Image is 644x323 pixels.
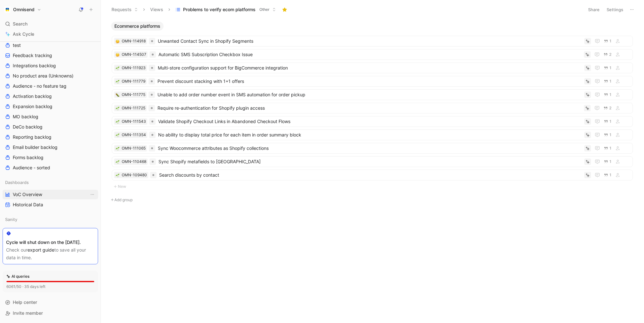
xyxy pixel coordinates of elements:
[116,53,119,57] img: 🤔
[158,131,582,139] span: No ability to display total price for each item in order summary block
[604,5,626,14] button: Settings
[111,183,633,190] button: New
[115,146,120,150] button: 🌱
[115,119,120,124] button: 🌱
[115,92,120,97] button: 🐛
[3,71,98,81] a: No product area (Unknowns)
[122,65,146,71] div: OMN-111923
[3,178,98,187] div: Dashboards
[13,299,37,305] span: Help center
[13,124,42,130] span: DeCo backlog
[13,93,52,99] span: Activation backlog
[112,170,633,180] a: 🌱OMN-109480Search discounts by contact1
[609,133,611,137] span: 1
[115,106,120,110] button: 🌱
[172,5,279,14] button: Problems to verify ecom platformsOther
[3,153,98,162] a: Forms backlog
[114,23,160,29] span: Ecommerce platforms
[27,247,54,253] a: export guide
[112,62,633,73] a: 🌱OMN-111923Multi-store configuration support for BigCommerce integration1
[115,173,120,177] div: 🌱
[3,190,98,199] a: VoC OverviewView actions
[13,7,34,12] h1: Omnisend
[115,39,120,43] div: 🤔
[115,159,120,164] button: 🌱
[157,104,581,112] span: Require re-authentication for Shopify plugin access
[602,158,613,165] button: 1
[122,118,146,125] div: OMN-111543
[3,163,98,173] a: Audience - sorted
[89,191,96,198] button: View actions
[5,216,17,223] span: Sanity
[3,92,98,101] a: Activation backlog
[3,112,98,121] a: MO backlog
[183,6,256,13] span: Problems to verify ecom platforms
[6,246,95,261] div: Check our to save all your data in time.
[158,158,582,165] span: Sync Shopify metafields to [GEOGRAPHIC_DATA]
[122,158,146,165] div: OMN-110468
[13,103,52,110] span: Expansion backlog
[111,22,164,31] button: Ecommerce platforms
[158,144,582,152] span: Sync Woocommerce attributes as Shopify collections
[602,64,613,71] button: 1
[3,19,98,29] div: Search
[112,156,633,167] a: 🌱OMN-110468Sync Shopify metafields to [GEOGRAPHIC_DATA]1
[3,61,98,70] a: Integrations backlog
[122,145,146,151] div: OMN-111065
[13,52,52,59] span: Feedback tracking
[13,202,43,208] span: Historical Data
[609,106,611,110] span: 2
[3,308,98,318] div: Invite member
[609,173,611,177] span: 1
[585,5,602,14] button: Share
[609,120,611,123] span: 1
[115,133,120,137] div: 🌱
[609,160,611,164] span: 1
[609,146,611,150] span: 1
[602,172,613,179] button: 1
[112,129,633,140] a: 🌱OMN-111354No ability to display total price for each item in order summary block1
[3,143,98,152] a: Email builder backlog
[158,64,582,72] span: Multi-store configuration support for BigCommerce integration
[13,191,42,198] span: VoC Overview
[602,91,613,98] button: 1
[116,173,119,177] img: 🌱
[116,133,119,137] img: 🌱
[3,122,98,132] a: DeCo backlog
[116,106,119,110] img: 🌱
[109,5,141,14] button: Requests
[116,93,119,97] img: 🐛
[116,40,119,43] img: 🤔
[115,52,120,57] div: 🤔
[3,51,98,60] a: Feedback tracking
[112,89,633,100] a: 🐛OMN-111775Unable to add order number event in SMS automation for order pickup1
[147,5,166,14] button: Views
[122,51,146,58] div: OMN-114507
[3,102,98,111] a: Expansion backlog
[13,20,27,28] span: Search
[13,83,66,89] span: Audience - no feature tag
[3,132,98,142] a: Reporting backlog
[3,40,98,50] a: test
[609,93,611,97] span: 1
[602,78,613,85] button: 1
[5,179,29,186] span: Dashboards
[6,273,29,280] div: AI queries
[112,76,633,87] a: 🌱OMN-111779Prevent discount stacking with 1+1 offers1
[13,144,57,150] span: Email builder backlog
[109,22,636,191] div: Ecommerce platformsNew
[3,215,98,224] div: Sanity
[4,6,11,13] img: Omnisend
[122,38,146,44] div: OMN-114918
[115,66,120,70] button: 🌱
[3,200,98,209] a: Historical Data
[13,30,34,38] span: Ask Cycle
[116,120,119,124] img: 🌱
[116,147,119,150] img: 🌱
[158,51,581,58] span: Automatic SMS Subscription Checkbox Issue
[122,92,145,98] div: OMN-111775
[116,160,119,164] img: 🌱
[609,39,611,43] span: 1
